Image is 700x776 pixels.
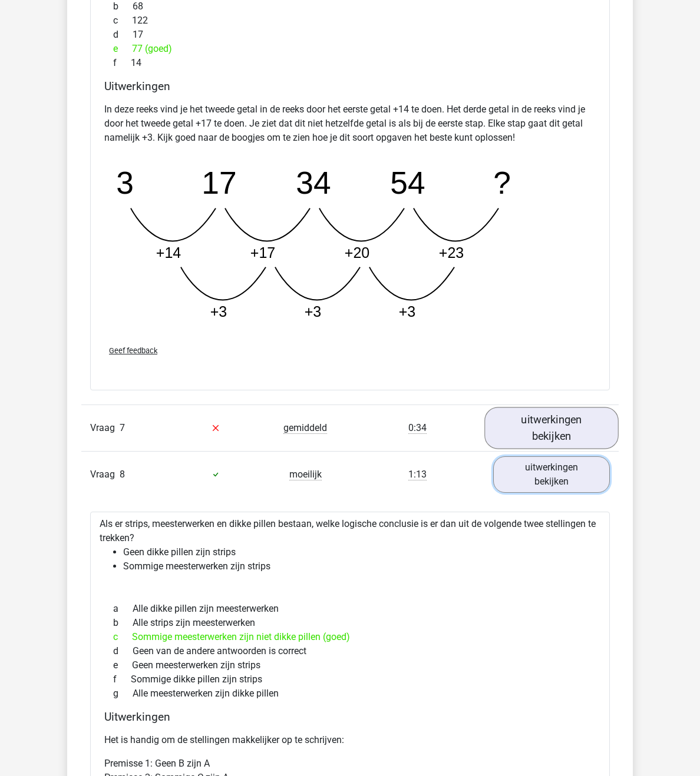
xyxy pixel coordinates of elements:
[104,102,596,145] p: In deze reeks vind je het tweede getal in de reeks door het eerste getal +14 te doen. Het derde g...
[484,407,619,449] a: uitwerkingen bekijken
[493,165,511,200] tspan: ?
[120,469,125,480] span: 8
[113,672,131,687] span: f
[104,28,596,42] div: 17
[305,303,322,320] tspan: +3
[210,303,227,320] tspan: +3
[156,244,181,261] tspan: +14
[104,14,596,28] div: 122
[104,616,596,630] div: Alle strips zijn meesterwerken
[104,644,596,658] div: Geen van de andere antwoorden is correct
[113,42,132,56] span: e
[104,602,596,616] div: Alle dikke pillen zijn meesterwerken
[104,658,596,672] div: Geen meesterwerken zijn strips
[104,79,596,93] h4: Uitwerkingen
[408,469,427,480] span: 1:13
[399,303,416,320] tspan: +3
[109,346,157,355] span: Geef feedback
[113,630,132,644] span: c
[113,602,133,616] span: a
[104,733,596,747] p: Het is handig om de stellingen makkelijker op te schrijven:
[104,42,596,56] div: 77 (goed)
[345,244,369,261] tspan: +20
[296,165,331,200] tspan: 34
[113,14,132,28] span: c
[113,658,132,672] span: e
[104,630,596,644] div: Sommige meesterwerken zijn niet dikke pillen (goed)
[116,165,134,200] tspan: 3
[120,422,125,433] span: 7
[283,422,327,434] span: gemiddeld
[113,28,133,42] span: d
[104,687,596,701] div: Alle meesterwerken zijn dikke pillen
[123,559,600,573] li: Sommige meesterwerken zijn strips
[90,421,120,435] span: Vraag
[202,165,236,200] tspan: 17
[289,469,322,480] span: moeilijk
[408,422,427,434] span: 0:34
[113,56,131,70] span: f
[104,710,596,724] h4: Uitwerkingen
[90,467,120,482] span: Vraag
[104,56,596,70] div: 14
[123,545,600,559] li: Geen dikke pillen zijn strips
[113,687,133,701] span: g
[439,244,464,261] tspan: +23
[493,456,610,493] a: uitwerkingen bekijken
[250,244,275,261] tspan: +17
[113,644,133,658] span: d
[104,672,596,687] div: Sommige dikke pillen zijn strips
[390,165,425,200] tspan: 54
[113,616,133,630] span: b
